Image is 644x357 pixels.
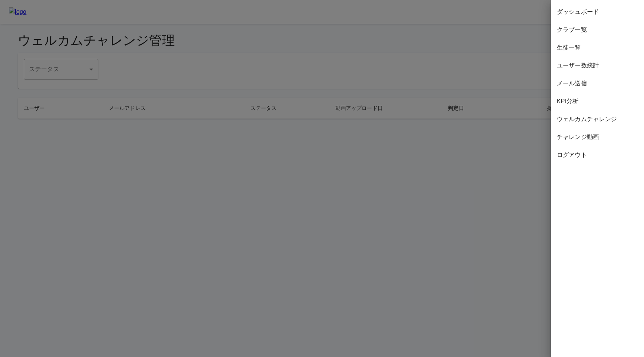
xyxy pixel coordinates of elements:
[551,110,644,128] div: ウェルカムチャレンジ
[557,7,638,16] span: ダッシュボード
[551,75,644,92] div: メール送信
[557,43,638,52] span: 生徒一覧
[551,146,644,164] div: ログアウト
[551,128,644,146] div: チャレンジ動画
[557,115,638,124] span: ウェルカムチャレンジ
[557,79,638,88] span: メール送信
[557,151,638,159] span: ログアウト
[551,21,644,39] div: クラブ一覧
[551,92,644,110] div: KPI分析
[551,3,644,21] div: ダッシュボード
[557,97,638,106] span: KPI分析
[551,57,644,75] div: ユーザー数統計
[551,39,644,57] div: 生徒一覧
[557,25,638,34] span: クラブ一覧
[557,133,638,142] span: チャレンジ動画
[557,61,638,70] span: ユーザー数統計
